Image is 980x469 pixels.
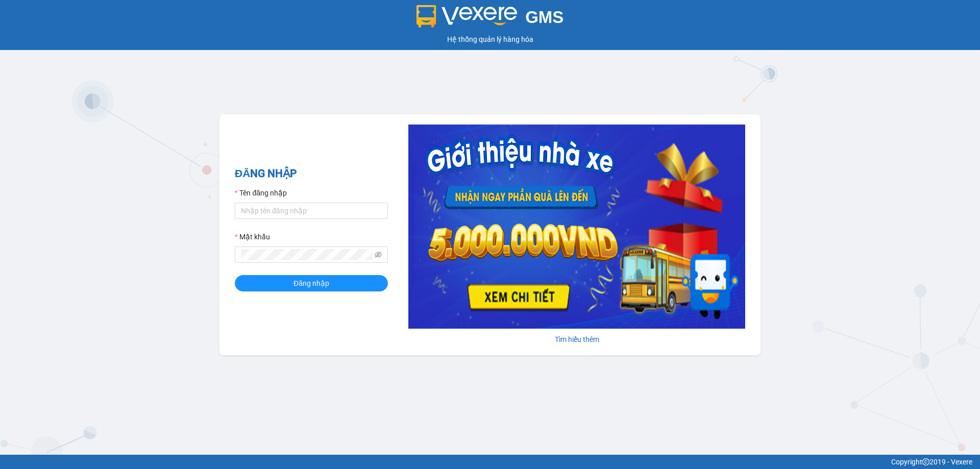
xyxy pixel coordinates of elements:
span: GMS [525,8,563,27]
label: Mật khẩu [235,231,270,242]
span: eye-invisible [375,251,382,258]
button: Đăng nhập [235,275,388,291]
span: copyright [922,458,929,465]
input: Mật khẩu [241,249,373,260]
img: banner-0 [408,125,745,329]
span: Đăng nhập [293,278,329,289]
img: logo 2 [416,5,518,28]
input: Tên đăng nhập [235,203,388,219]
h2: ĐĂNG NHẬP [235,165,388,182]
a: GMS [416,15,564,23]
div: Tìm hiểu thêm [408,334,745,345]
label: Tên đăng nhập [235,187,287,199]
div: Copyright 2019 - Vexere [8,456,972,467]
div: Hệ thống quản lý hàng hóa [3,34,977,45]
